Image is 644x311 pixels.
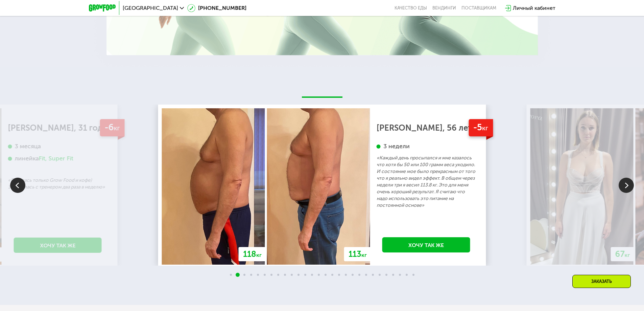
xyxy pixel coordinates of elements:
a: Вендинги [432,5,456,11]
div: поставщикам [461,5,496,11]
span: [GEOGRAPHIC_DATA] [123,5,178,11]
a: Хочу так же [14,238,102,253]
a: [PHONE_NUMBER] [187,4,246,12]
span: кг [625,252,630,258]
div: Личный кабинет [513,4,555,12]
p: «Питалась только Grow Food и кофе) Занималась с тренером два раза в неделю» [8,177,108,191]
div: 113 [344,247,371,261]
div: [PERSON_NAME], 31 год [8,125,108,131]
div: линейка [8,155,108,162]
div: 118 [239,247,266,261]
div: 67 [611,247,635,261]
div: Fit, Super Fit [39,155,73,162]
div: [PERSON_NAME], 56 лет [377,125,476,131]
div: -5 [469,119,493,136]
div: 3 месяца [8,142,108,150]
div: -6 [100,119,124,136]
a: Хочу так же [382,237,470,252]
span: кг [361,252,367,258]
span: кг [482,124,488,132]
div: Заказать [572,275,631,288]
span: кг [114,124,120,132]
img: Slide left [10,178,25,193]
span: кг [256,252,262,258]
div: 3 недели [377,142,476,150]
img: Slide right [619,178,634,193]
a: Качество еды [395,5,427,11]
p: «Каждый день просыпался и мне казалось что хотя бы 50 или 100 грамм веса уходило. И состояние мое... [377,155,476,209]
